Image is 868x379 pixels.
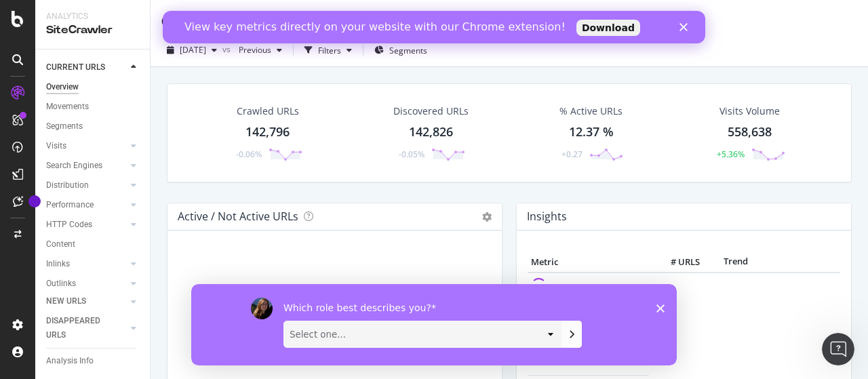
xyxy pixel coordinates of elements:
[180,44,206,56] span: 2025 Oct. 6th
[161,11,242,34] div: Overview
[46,314,127,342] a: DISAPPEARED URLS
[703,252,769,273] th: Trend
[527,207,567,226] h4: Insights
[717,148,745,160] div: +5.36%
[482,212,492,222] i: Options
[719,104,780,118] div: Visits Volume
[528,252,649,273] th: Metric
[46,159,102,173] div: Search Engines
[393,104,469,118] div: Discovered URLs
[46,277,127,291] a: Outlinks
[46,198,94,212] div: Performance
[389,45,427,56] span: Segments
[299,39,357,61] button: Filters
[46,237,140,252] a: Content
[517,12,530,20] div: Close
[46,159,127,173] a: Search Engines
[822,333,854,365] iframe: Intercom live chat
[46,257,70,271] div: Inlinks
[46,354,94,368] div: Analysis Info
[318,45,341,56] div: Filters
[178,207,298,226] h4: Active / Not Active URLs
[237,104,299,118] div: Crawled URLs
[233,39,288,61] button: Previous
[46,294,86,308] div: NEW URLS
[728,123,772,141] div: 558,638
[46,294,127,308] a: NEW URLS
[46,80,79,94] div: Overview
[46,22,139,38] div: SiteCrawler
[28,195,41,207] div: Tooltip anchor
[46,257,127,271] a: Inlinks
[561,148,583,160] div: +0.27
[222,43,233,55] span: vs
[46,277,76,291] div: Outlinks
[369,39,433,61] button: Segments
[46,100,89,114] div: Movements
[46,11,139,22] div: Analytics
[46,178,89,193] div: Distribution
[46,354,140,368] a: Analysis Info
[409,123,453,141] div: 142,826
[46,60,127,75] a: CURRENT URLS
[161,39,222,61] button: [DATE]
[46,218,92,232] div: HTTP Codes
[559,104,623,118] div: % Active URLs
[46,139,66,153] div: Visits
[399,148,425,160] div: -0.05%
[46,178,127,193] a: Distribution
[46,119,140,134] a: Segments
[245,123,290,141] div: 142,796
[46,80,140,94] a: Overview
[236,148,262,160] div: -0.06%
[46,139,127,153] a: Visits
[46,119,83,134] div: Segments
[46,100,140,114] a: Movements
[163,11,705,43] iframe: Intercom live chat banner
[649,252,703,273] th: # URLS
[191,284,677,365] iframe: Survey by Laura from Botify
[46,237,75,252] div: Content
[233,44,271,56] span: Previous
[46,60,105,75] div: CURRENT URLS
[46,198,127,212] a: Performance
[46,218,127,232] a: HTTP Codes
[569,123,614,141] div: 12.37 %
[46,314,115,342] div: DISAPPEARED URLS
